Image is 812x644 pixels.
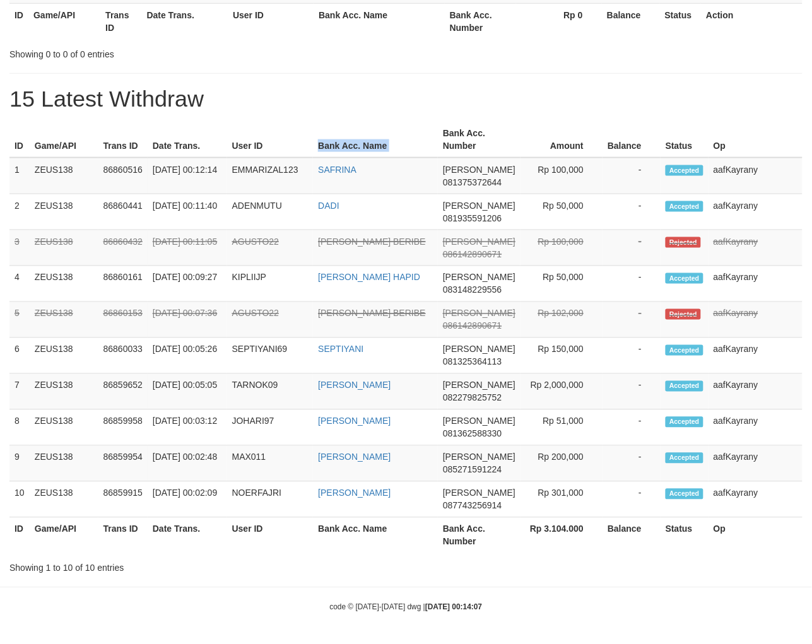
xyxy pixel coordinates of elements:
a: [PERSON_NAME] [318,488,391,498]
td: aafKayrany [709,194,803,230]
td: - [603,482,661,518]
th: Op [709,518,803,554]
span: [PERSON_NAME] [443,452,515,462]
td: Rp 50,000 [521,194,603,230]
th: Balance [603,122,661,158]
span: Copy 083148229556 to clipboard [443,285,502,295]
div: Showing 0 to 0 of 0 entries [9,43,329,61]
td: Rp 301,000 [521,482,603,518]
td: aafKayrany [709,482,803,518]
th: Bank Acc. Number [445,3,517,39]
td: Rp 2,000,000 [521,374,603,410]
td: [DATE] 00:02:48 [148,446,227,482]
td: [DATE] 00:09:27 [148,266,227,302]
th: Game/API [28,3,100,39]
td: 86860441 [98,194,148,230]
th: Status [661,518,709,554]
th: Rp 3.104.000 [521,518,603,554]
td: 86859958 [98,410,148,446]
th: User ID [227,122,314,158]
span: [PERSON_NAME] [443,272,515,283]
td: - [603,194,661,230]
td: ZEUS138 [30,158,98,194]
td: 6 [9,338,30,374]
td: aafKayrany [709,446,803,482]
td: Rp 100,000 [521,158,603,194]
th: Date Trans. [148,518,227,554]
td: - [603,374,661,410]
td: JOHARI97 [227,410,314,446]
td: 9 [9,446,30,482]
td: 86860033 [98,338,148,374]
span: [PERSON_NAME] [443,344,515,354]
td: 86860432 [98,230,148,266]
td: ZEUS138 [30,446,98,482]
td: ZEUS138 [30,194,98,230]
td: ZEUS138 [30,482,98,518]
a: [PERSON_NAME] [318,416,391,426]
td: Rp 150,000 [521,338,603,374]
td: [DATE] 00:12:14 [148,158,227,194]
span: [PERSON_NAME] [443,416,515,426]
th: Trans ID [98,122,148,158]
span: Copy 085271591224 to clipboard [443,465,502,475]
td: SEPTIYANI69 [227,338,314,374]
span: Accepted [666,201,703,212]
h1: 15 Latest Withdraw [9,86,803,112]
th: ID [9,122,30,158]
td: NOERFAJRI [227,482,314,518]
span: Copy 086142890671 to clipboard [443,321,502,331]
td: Rp 51,000 [521,410,603,446]
a: [PERSON_NAME] [318,380,391,390]
td: TARNOK09 [227,374,314,410]
td: [DATE] 00:02:09 [148,482,227,518]
td: 8 [9,410,30,446]
th: User ID [227,518,314,554]
td: aafKayrany [709,266,803,302]
span: Accepted [666,489,703,500]
td: [DATE] 00:11:40 [148,194,227,230]
td: ZEUS138 [30,410,98,446]
td: 2 [9,194,30,230]
td: aafKayrany [709,374,803,410]
th: Trans ID [100,3,141,39]
strong: [DATE] 00:14:07 [425,603,482,612]
th: Balance [602,3,660,39]
td: EMMARIZAL123 [227,158,314,194]
span: Accepted [666,273,703,284]
td: MAX011 [227,446,314,482]
span: Copy 087743256914 to clipboard [443,501,502,511]
span: [PERSON_NAME] [443,237,515,247]
td: 7 [9,374,30,410]
td: - [603,338,661,374]
td: 10 [9,482,30,518]
th: Date Trans. [142,3,228,39]
span: Rejected [666,309,701,320]
small: code © [DATE]-[DATE] dwg | [330,603,483,612]
td: 86859915 [98,482,148,518]
a: SEPTIYANI [318,344,363,354]
th: Bank Acc. Number [438,122,521,158]
th: Balance [603,518,661,554]
th: Action [701,3,803,39]
th: Bank Acc. Number [438,518,521,554]
td: - [603,302,661,338]
span: Copy 081362588330 to clipboard [443,429,502,439]
a: [PERSON_NAME] BERIBE [318,308,425,319]
span: Accepted [666,453,703,464]
td: [DATE] 00:11:05 [148,230,227,266]
td: - [603,446,661,482]
span: Accepted [666,381,703,392]
a: [PERSON_NAME] BERIBE [318,237,425,247]
th: Game/API [30,122,98,158]
span: [PERSON_NAME] [443,488,515,498]
td: Rp 50,000 [521,266,603,302]
span: Copy 081375372644 to clipboard [443,177,502,187]
td: [DATE] 00:03:12 [148,410,227,446]
a: [PERSON_NAME] [318,452,391,462]
span: [PERSON_NAME] [443,201,515,211]
th: Date Trans. [148,122,227,158]
th: Trans ID [98,518,148,554]
span: Copy 086142890671 to clipboard [443,249,502,259]
td: aafKayrany [709,158,803,194]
